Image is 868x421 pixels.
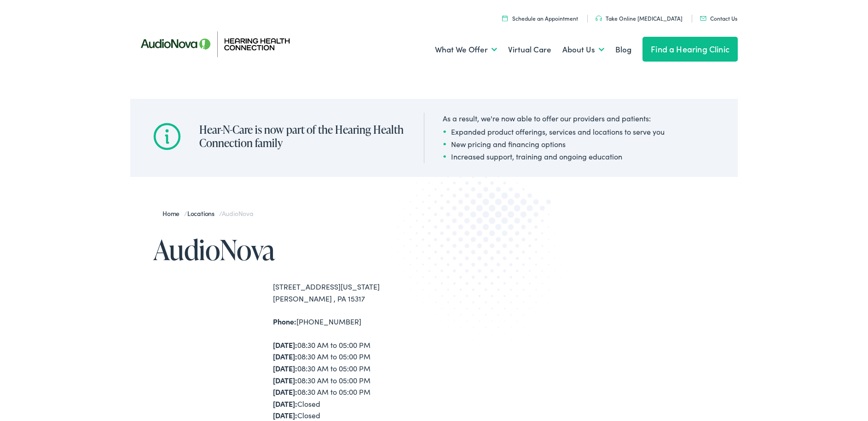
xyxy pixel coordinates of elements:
div: [STREET_ADDRESS][US_STATE] [PERSON_NAME] , PA 15317 [273,281,434,304]
a: Contact Us [700,14,737,22]
li: Expanded product offerings, services and locations to serve you [443,126,665,137]
a: What We Offer [435,33,497,67]
strong: [DATE]: [273,351,297,361]
strong: [DATE]: [273,375,297,385]
strong: [DATE]: [273,340,297,350]
img: utility icon [596,16,602,21]
a: Locations [187,209,219,218]
span: / / [162,209,253,218]
li: Increased support, training and ongoing education [443,151,665,162]
strong: Phone: [273,316,296,326]
a: Blog [615,33,631,67]
li: New pricing and financing options [443,138,665,149]
a: Home [162,209,184,218]
div: [PHONE_NUMBER] [273,316,434,328]
div: As a result, we're now able to offer our providers and patients: [443,113,665,124]
a: About Us [562,33,604,67]
strong: [DATE]: [273,398,297,409]
strong: [DATE]: [273,410,297,420]
a: Virtual Care [508,33,551,67]
img: utility icon [700,16,706,21]
a: Take Online [MEDICAL_DATA] [596,14,683,22]
a: Schedule an Appointment [502,14,578,22]
span: AudioNova [222,209,253,218]
strong: [DATE]: [273,387,297,397]
a: Find a Hearing Clinic [642,37,738,62]
h2: Hear-N-Care is now part of the Hearing Health Connection family [199,123,405,150]
h1: AudioNova [153,234,434,265]
img: utility icon [502,15,508,21]
strong: [DATE]: [273,363,297,373]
